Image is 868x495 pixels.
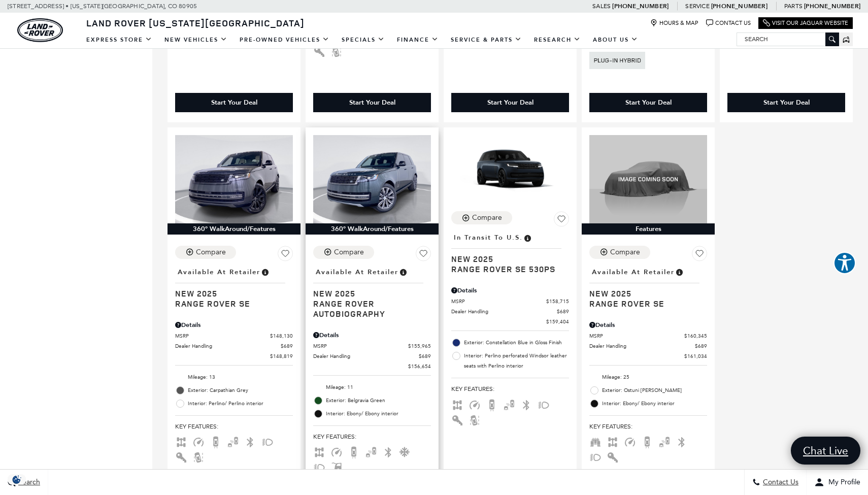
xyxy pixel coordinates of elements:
span: Available at Retailer [316,267,398,278]
span: Key Features : [589,421,707,432]
a: EXPRESS STORE [80,31,158,49]
a: $148,819 [175,352,293,360]
span: Backup Camera [348,448,360,455]
span: Dealer Handling [313,352,419,360]
span: Bluetooth [520,401,532,408]
span: $148,130 [270,332,293,340]
span: Third Row Seats [589,438,602,445]
div: Compare [334,248,364,257]
div: Start Your Deal [313,93,431,112]
span: Keyless Entry [313,47,325,54]
span: Exterior: Ostuni [PERSON_NAME] [602,385,707,395]
span: Land Rover [US_STATE][GEOGRAPHIC_DATA] [86,17,305,29]
span: Key Features : [451,383,569,394]
span: AWD [313,448,325,455]
span: Fog Lights [261,438,274,445]
img: 2025 LAND ROVER Range Rover SE [175,135,293,223]
span: Vehicle is in stock and ready for immediate delivery. Due to demand, availability is subject to c... [398,267,408,278]
span: Exterior: Belgravia Green [326,395,431,406]
span: Contact Us [760,478,798,487]
div: Compare [610,248,640,257]
section: Click to Open Cookie Consent Modal [5,474,28,485]
span: Dealer Handling [589,342,695,350]
a: Research [528,31,587,49]
img: 2025 LAND ROVER Range Rover SE [589,135,707,223]
span: In Transit to U.S. [454,232,523,243]
div: Pricing Details - Range Rover Autobiography [313,331,431,340]
button: Compare Vehicle [313,246,374,259]
div: Start Your Deal [727,93,845,112]
a: MSRP $160,345 [589,332,707,340]
div: Pricing Details - Range Rover SE 530PS [451,286,569,295]
span: MSRP [589,332,684,340]
div: 360° WalkAround/Features [306,223,439,235]
span: Vehicle has shipped from factory of origin. Estimated time of delivery to Retailer is on average ... [523,232,532,243]
a: $156,654 [313,362,431,370]
a: MSRP $155,965 [313,342,431,350]
span: $161,034 [684,352,707,360]
span: Range Rover SE [175,299,285,309]
a: Dealer Handling $689 [313,352,431,360]
span: Range Rover SE [589,299,699,309]
span: Blind Spot Monitor [227,438,239,445]
span: AWD [451,401,463,408]
img: 2025 LAND ROVER Range Rover Autobiography [313,135,431,223]
span: New 2025 [313,288,423,299]
span: AWD [607,438,619,445]
a: Dealer Handling $689 [175,342,293,350]
div: Pricing Details - Range Rover SE [589,320,707,329]
div: Compare [472,213,502,222]
span: Interior: Ebony/ Ebony interior [602,399,707,409]
span: Range Rover SE 530PS [451,264,561,274]
span: Available at Retailer [592,267,675,278]
span: Fog Lights [313,463,325,470]
button: Compare Vehicle [175,246,236,259]
span: Interior: Perlino/ Perlino interior [188,399,293,409]
a: About Us [587,31,644,49]
a: [PHONE_NUMBER] [612,2,669,10]
span: $158,715 [546,298,569,305]
a: MSRP $148,130 [175,332,293,340]
span: Bluetooth [244,438,256,445]
span: $156,654 [408,362,431,370]
a: Available at RetailerNew 2025Range Rover SE [175,265,293,309]
a: Chat Live [791,437,860,465]
li: Mileage: 11 [313,381,431,394]
div: Start Your Deal [349,98,395,107]
div: Start Your Deal [763,98,810,107]
span: New 2025 [589,288,699,299]
input: Search [737,33,839,45]
span: Cooled Seats [399,448,412,455]
div: Compare [196,248,226,257]
div: Start Your Deal [589,93,707,112]
aside: Accessibility Help Desk [833,252,856,276]
span: New 2025 [175,288,285,299]
a: In Transit to U.S.New 2025Range Rover SE 530PS [451,230,569,274]
a: [STREET_ADDRESS] • [US_STATE][GEOGRAPHIC_DATA], CO 80905 [8,3,197,10]
a: Dealer Handling $689 [451,308,569,315]
a: Available at RetailerNew 2025Range Rover Autobiography [313,265,431,319]
span: $159,404 [546,318,569,325]
span: Backup Camera [210,438,222,445]
span: Vehicle is in stock and ready for immediate delivery. Due to demand, availability is subject to c... [260,267,270,278]
a: Available at RetailerNew 2025Range Rover SE [589,265,707,309]
span: $148,819 [270,352,293,360]
a: Visit Our Jaguar Website [763,19,848,27]
span: Keyless Entry [607,453,619,460]
a: Hours & Map [650,19,698,27]
span: Key Features : [175,421,293,432]
a: $161,034 [589,352,707,360]
img: Land Rover Hybrid Vehicle [589,52,645,69]
a: MSRP $158,715 [451,298,569,305]
a: $159,404 [451,318,569,325]
a: Pre-Owned Vehicles [233,31,336,49]
span: Dealer Handling [451,308,557,315]
span: $689 [557,308,569,315]
span: MSRP [313,342,408,350]
span: New 2025 [451,254,561,264]
span: $689 [419,352,431,360]
span: MSRP [175,332,270,340]
nav: Main Navigation [80,31,644,49]
span: Exterior: Carpathian Grey [188,385,293,395]
img: 2025 LAND ROVER Range Rover SE 530PS [451,135,569,202]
